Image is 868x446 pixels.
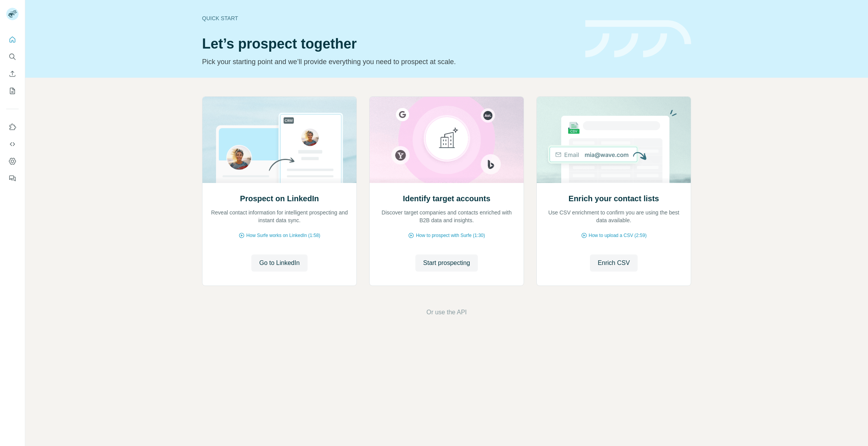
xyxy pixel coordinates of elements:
span: Start prospecting [423,258,470,268]
button: Go to LinkedIn [251,254,307,272]
button: Feedback [6,171,19,185]
div: Quick start [202,14,576,22]
p: Reveal contact information for intelligent prospecting and instant data sync. [210,209,349,224]
h1: Let’s prospect together [202,36,576,52]
button: My lists [6,84,19,98]
h2: Prospect on LinkedIn [240,193,319,204]
button: Enrich CSV [590,254,638,272]
h2: Enrich your contact lists [569,193,659,204]
span: How Surfe works on LinkedIn (1:58) [246,232,320,239]
p: Pick your starting point and we’ll provide everything you need to prospect at scale. [202,56,576,67]
button: Quick start [6,33,19,47]
img: Identify target accounts [369,97,524,183]
img: banner [585,20,691,58]
button: Enrich CSV [6,67,19,81]
button: Start prospecting [415,254,478,272]
span: Go to LinkedIn [259,258,299,268]
img: Enrich your contact lists [536,97,691,183]
button: Search [6,50,19,64]
h2: Identify target accounts [403,193,491,204]
button: Dashboard [6,154,19,168]
span: Enrich CSV [598,258,630,268]
span: How to prospect with Surfe (1:30) [416,232,485,239]
span: How to upload a CSV (2:59) [589,232,647,239]
p: Discover target companies and contacts enriched with B2B data and insights. [377,209,516,224]
button: Or use the API [426,308,467,317]
button: Use Surfe API [6,137,19,151]
button: Use Surfe on LinkedIn [6,120,19,134]
p: Use CSV enrichment to confirm you are using the best data available. [545,209,683,224]
img: Prospect on LinkedIn [202,97,357,183]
